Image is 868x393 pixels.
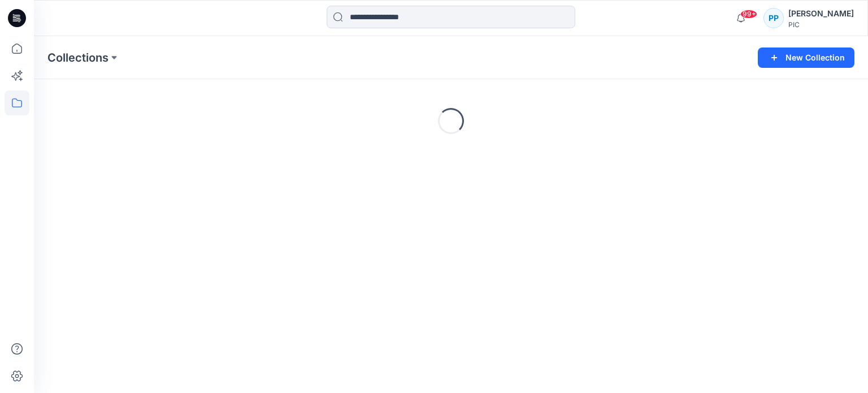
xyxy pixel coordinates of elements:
div: PIC [788,20,854,29]
span: 99+ [740,10,757,19]
div: PP [763,8,784,28]
button: New Collection [758,47,854,68]
a: Collections [47,50,108,66]
div: [PERSON_NAME] [788,7,854,20]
